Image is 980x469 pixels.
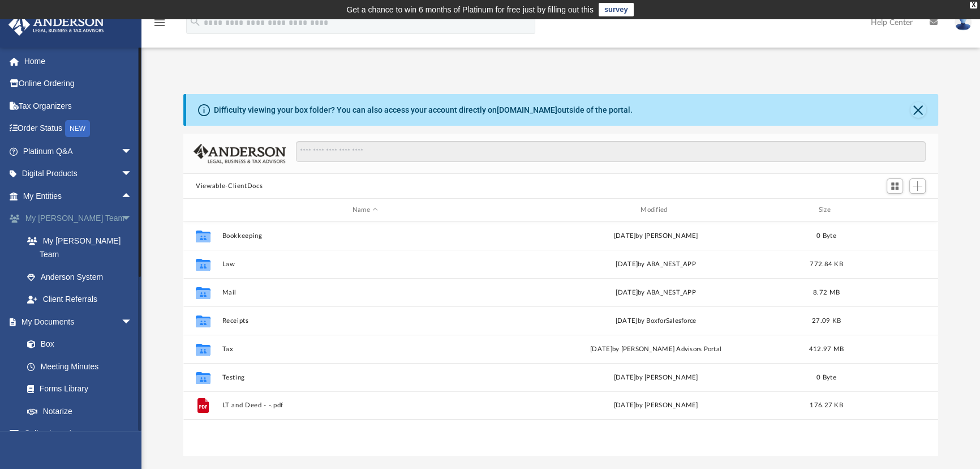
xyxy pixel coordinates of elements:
[513,205,799,215] div: Modified
[16,378,138,400] a: Forms Library
[909,178,926,194] button: Add
[5,14,108,36] img: Anderson Advisors Platinum Portal
[8,95,149,117] a: Tax Organizers
[121,310,144,334] span: arrow_drop_down
[121,423,144,446] span: arrow_drop_down
[222,261,508,268] button: Law
[188,205,217,215] div: id
[214,104,633,116] div: Difficulty viewing your box folder? You can also access your account directly on outside of the p...
[812,318,841,324] span: 27.09 KB
[8,185,149,207] a: My Entitiesarrow_drop_up
[854,205,933,215] div: id
[8,423,144,445] a: Online Learningarrow_drop_down
[222,205,508,215] div: Name
[296,141,926,163] input: Search files and folders
[65,120,90,137] div: NEW
[222,402,508,409] button: LT and Deed - -.pdf
[8,50,149,73] a: Home
[513,288,799,298] div: [DATE] by ABA_NEST_APP
[8,140,149,163] a: Platinum Q&Aarrow_drop_down
[346,3,594,16] div: Get a chance to win 6 months of Platinum for free just by filling out this
[222,232,508,240] button: Bookkeeping
[804,205,849,215] div: Size
[189,15,201,28] i: search
[813,289,840,296] span: 8.72 MB
[153,16,166,29] i: menu
[816,233,836,239] span: 0 Byte
[16,355,144,378] a: Meeting Minutes
[121,163,144,186] span: arrow_drop_down
[810,261,843,267] span: 772.84 KB
[513,231,799,241] div: [DATE] by [PERSON_NAME]
[16,229,144,266] a: My [PERSON_NAME] Team
[222,374,508,381] button: Testing
[153,22,166,29] a: menu
[8,207,149,230] a: My [PERSON_NAME] Teamarrow_drop_down
[121,207,144,231] span: arrow_drop_down
[955,14,972,31] img: User Pic
[222,346,508,353] button: Tax
[16,400,144,423] a: Notarize
[8,73,149,95] a: Online Ordering
[16,288,149,311] a: Client Referrals
[970,2,977,8] div: close
[497,105,557,114] a: [DOMAIN_NAME]
[121,185,144,208] span: arrow_drop_up
[513,259,799,270] div: [DATE] by ABA_NEST_APP
[121,140,144,163] span: arrow_drop_down
[513,344,799,355] div: [DATE] by [PERSON_NAME] Advisors Portal
[8,163,149,185] a: Digital Productsarrow_drop_down
[8,310,144,333] a: My Documentsarrow_drop_down
[599,3,634,16] a: survey
[8,117,149,140] a: Order StatusNEW
[809,346,844,352] span: 412.97 MB
[222,317,508,325] button: Receipts
[513,373,799,383] div: [DATE] by [PERSON_NAME]
[16,266,149,288] a: Anderson System
[196,181,263,191] button: Viewable-ClientDocs
[810,402,843,408] span: 176.27 KB
[887,178,904,194] button: Switch to Grid View
[910,102,926,118] button: Close
[222,289,508,296] button: Mail
[513,316,799,326] div: [DATE] by BoxforSalesforce
[16,333,138,356] a: Box
[513,400,799,411] div: [DATE] by [PERSON_NAME]
[183,221,938,456] div: grid
[816,374,836,381] span: 0 Byte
